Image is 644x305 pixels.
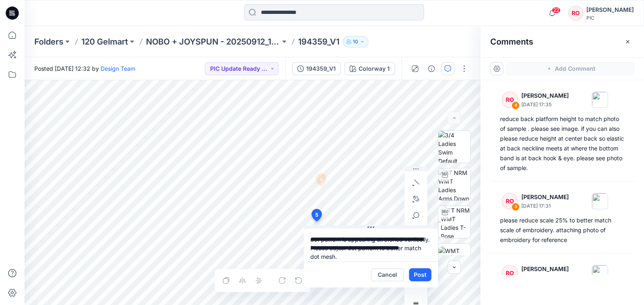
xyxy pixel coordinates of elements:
[34,64,135,73] span: Posted [DATE] 12:32 by
[512,203,520,211] div: 3
[343,36,368,47] button: 10
[298,36,339,47] p: 194359_V1
[521,91,569,101] p: [PERSON_NAME]
[512,101,520,110] div: 4
[568,6,583,20] div: RO
[81,36,128,47] a: 120 Gelmart
[353,37,358,46] p: 10
[552,7,561,13] span: 22
[146,36,280,47] a: NOBO + JOYSPUN - 20250912_120_GC
[521,274,569,282] p: [DATE] 22:40
[521,101,569,109] p: [DATE] 17:35
[292,62,341,75] button: 194359_V1
[438,168,470,200] img: TT NRM WMT Ladies Arms Down
[34,36,63,47] a: Folders
[500,215,624,245] div: please reduce scale 25% to better match scale of embroidery. attaching photo of embroidery for re...
[521,192,569,202] p: [PERSON_NAME]
[586,5,634,15] div: [PERSON_NAME]
[521,202,569,210] p: [DATE] 17:31
[359,64,390,73] div: Colorway 1
[344,62,395,75] button: Colorway 1
[315,211,318,219] span: 5
[512,275,520,283] div: 2
[306,64,336,73] div: 194359_V1
[502,265,518,281] div: RO
[502,193,518,209] div: RO
[500,114,624,173] div: reduce back platform height to match photo of sample . please see image. if you can also please r...
[371,268,404,281] button: Cancel
[490,37,533,47] h2: Comments
[586,15,634,21] div: PIC
[441,206,470,238] img: TT NRM WMT Ladies T-Pose
[438,247,470,272] img: WMT Ladies Swim Front
[101,65,135,72] a: Design Team
[425,62,438,75] button: Details
[438,131,470,163] img: 3/4 Ladies Swim Default
[502,92,518,108] div: RO
[409,268,431,281] button: Post
[521,264,569,274] p: [PERSON_NAME]
[507,62,634,75] button: Add Comment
